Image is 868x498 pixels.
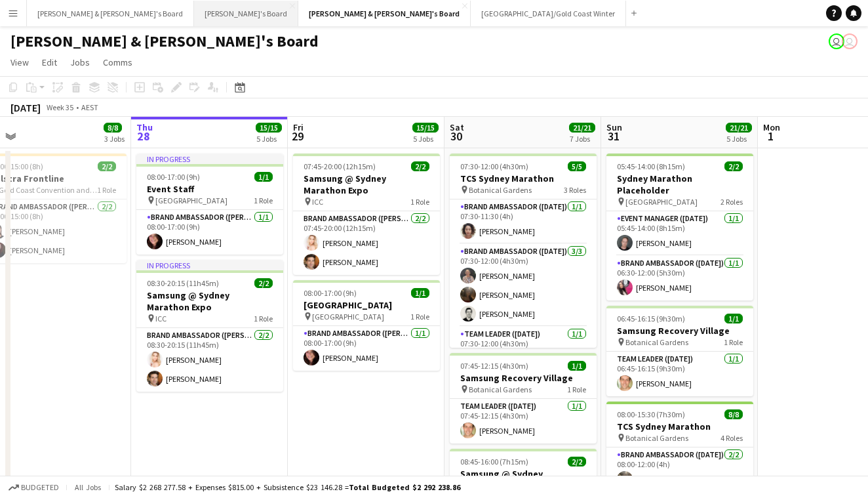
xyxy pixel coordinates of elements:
app-job-card: 06:45-16:15 (9h30m)1/1Samsung Recovery Village Botanical Gardens1 RoleTeam Leader ([DATE])1/106:4... [606,306,753,396]
app-card-role: Brand Ambassador ([DATE])3/307:30-12:00 (4h30m)[PERSON_NAME][PERSON_NAME][PERSON_NAME] [450,244,597,327]
app-job-card: 05:45-14:00 (8h15m)2/2Sydney Marathon Placeholder [GEOGRAPHIC_DATA]2 RolesEvent Manager ([DATE])1... [606,154,753,301]
span: View [10,56,29,68]
span: [GEOGRAPHIC_DATA] [312,312,384,322]
h3: Samsung Recovery Village [450,372,597,384]
span: Sun [606,121,622,133]
app-card-role: Brand Ambassador ([PERSON_NAME])1/108:00-17:00 (9h)[PERSON_NAME] [293,326,440,371]
app-job-card: 07:45-20:00 (12h15m)2/2Samsung @ Sydney Marathon Expo ICC1 RoleBrand Ambassador ([PERSON_NAME])2/... [293,154,440,275]
span: 1 Role [410,197,429,207]
app-job-card: In progress08:00-17:00 (9h)1/1Event Staff [GEOGRAPHIC_DATA]1 RoleBrand Ambassador ([PERSON_NAME])... [136,154,283,255]
span: 5/5 [568,161,586,171]
h3: [GEOGRAPHIC_DATA] [293,299,440,311]
h3: Sydney Marathon Placeholder [606,173,753,196]
span: 4 Roles [720,433,743,443]
h3: TCS Sydney Marathon [606,421,753,432]
span: 1/1 [724,314,743,323]
button: [PERSON_NAME] & [PERSON_NAME]'s Board [298,1,471,26]
span: 1/1 [254,172,273,182]
app-card-role: Team Leader ([DATE])1/107:30-12:00 (4h30m) [450,327,597,371]
h3: TCS Sydney Marathon [450,173,597,184]
app-job-card: 07:45-12:15 (4h30m)1/1Samsung Recovery Village Botanical Gardens1 RoleTeam Leader ([DATE])1/107:4... [450,353,597,444]
span: Botanical Gardens [625,433,688,443]
span: 15/15 [412,123,439,133]
h3: Samsung @ Sydney Marathon Expo [136,289,283,313]
button: [PERSON_NAME] & [PERSON_NAME]'s Board [27,1,194,26]
span: Fri [293,121,304,133]
span: 05:45-14:00 (8h15m) [617,161,685,171]
app-card-role: Brand Ambassador ([PERSON_NAME])2/207:45-20:00 (12h15m)[PERSON_NAME][PERSON_NAME] [293,211,440,275]
h3: Samsung Recovery Village [606,325,753,337]
span: 31 [604,129,622,144]
span: 8/8 [724,409,743,419]
span: 08:00-17:00 (9h) [147,172,200,182]
span: 07:45-20:00 (12h15m) [304,161,376,171]
span: 1/1 [568,361,586,371]
span: Week 35 [43,102,76,112]
span: [GEOGRAPHIC_DATA] [155,196,227,205]
app-card-role: Event Manager ([DATE])1/105:45-14:00 (8h15m)[PERSON_NAME] [606,211,753,256]
span: 06:45-16:15 (9h30m) [617,314,685,323]
span: All jobs [72,482,104,492]
span: Mon [763,121,780,133]
app-card-role: Brand Ambassador ([DATE])1/106:30-12:00 (5h30m)[PERSON_NAME] [606,256,753,301]
span: 21/21 [569,123,595,133]
span: 2/2 [254,278,273,288]
span: 3 Roles [564,185,586,195]
span: Jobs [70,56,90,68]
span: 1 Role [567,384,586,394]
div: In progress [136,260,283,270]
span: 08:00-15:30 (7h30m) [617,409,685,419]
h3: Samsung @ Sydney Marathon Expo [293,173,440,196]
span: 2 Roles [720,197,743,207]
app-job-card: In progress08:30-20:15 (11h45m)2/2Samsung @ Sydney Marathon Expo ICC1 RoleBrand Ambassador ([PERS... [136,260,283,392]
a: Edit [37,54,62,71]
button: [GEOGRAPHIC_DATA]/Gold Coast Winter [471,1,626,26]
span: 2/2 [411,161,429,171]
h3: Event Staff [136,183,283,195]
span: [GEOGRAPHIC_DATA] [625,197,698,207]
span: ICC [155,314,167,323]
div: 3 Jobs [104,134,125,144]
h1: [PERSON_NAME] & [PERSON_NAME]'s Board [10,31,319,51]
span: ICC [312,197,323,207]
app-card-role: Brand Ambassador ([PERSON_NAME])1/108:00-17:00 (9h)[PERSON_NAME] [136,210,283,255]
span: 1 [761,129,780,144]
h3: Samsung @ Sydney Marathon Expo [450,468,597,491]
div: 5 Jobs [726,134,751,144]
span: 1 Role [254,196,273,205]
span: 07:30-12:00 (4h30m) [460,161,528,171]
span: 1 Role [97,185,116,195]
app-card-role: Team Leader ([DATE])1/106:45-16:15 (9h30m)[PERSON_NAME] [606,352,753,396]
span: 08:30-20:15 (11h45m) [147,278,219,288]
div: Salary $2 268 277.58 + Expenses $815.00 + Subsistence $23 146.28 = [115,482,460,492]
div: 5 Jobs [413,134,438,144]
a: Jobs [65,54,95,71]
div: [DATE] [10,101,41,114]
span: 1 Role [410,312,429,322]
span: 2/2 [724,161,743,171]
div: 7 Jobs [570,134,595,144]
div: AEST [81,102,98,112]
app-user-avatar: Jenny Tu [829,33,844,49]
span: Thu [136,121,153,133]
span: 1/1 [411,288,429,298]
a: Comms [98,54,138,71]
button: Budgeted [7,480,61,495]
div: 07:30-12:00 (4h30m)5/5TCS Sydney Marathon Botanical Gardens3 RolesBrand Ambassador ([DATE])1/107:... [450,154,597,348]
span: 1 Role [724,337,743,347]
span: Budgeted [21,483,59,492]
span: 2/2 [98,161,116,171]
span: 21/21 [726,123,752,133]
span: Comms [103,56,132,68]
span: Botanical Gardens [469,384,532,394]
div: 5 Jobs [256,134,281,144]
app-job-card: 08:00-17:00 (9h)1/1[GEOGRAPHIC_DATA] [GEOGRAPHIC_DATA]1 RoleBrand Ambassador ([PERSON_NAME])1/108... [293,280,440,371]
span: 1 Role [254,314,273,323]
app-user-avatar: Andy Husen [842,33,858,49]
